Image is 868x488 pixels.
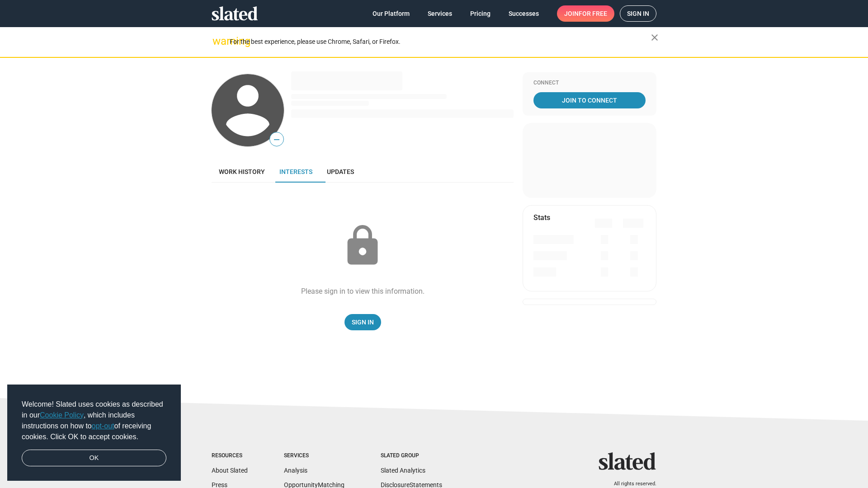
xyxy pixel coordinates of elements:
span: Successes [509,5,539,22]
span: Join [564,5,607,22]
a: Work history [212,161,272,183]
div: Services [284,452,344,460]
a: Sign In [344,314,381,330]
div: Resources [212,452,248,460]
span: Work history [219,168,265,175]
div: For the best experience, please use Chrome, Safari, or Firefox. [230,36,651,48]
span: Sign In [352,314,374,330]
span: Sign in [627,6,649,21]
a: opt-out [92,422,114,430]
a: Sign in [620,5,656,22]
span: Welcome! Slated uses cookies as described in our , which includes instructions on how to of recei... [22,399,166,442]
a: Slated Analytics [381,467,425,474]
div: cookieconsent [7,385,181,481]
span: Updates [327,168,354,175]
a: dismiss cookie message [22,450,166,467]
a: About Slated [212,467,248,474]
span: for free [579,5,607,22]
a: Cookie Policy [40,411,84,419]
span: — [270,134,283,145]
div: Please sign in to view this information. [301,286,425,296]
a: Updates [320,161,361,183]
a: Services [420,5,459,22]
mat-card-title: Stats [533,213,550,222]
span: Services [428,5,452,22]
mat-icon: close [649,32,660,43]
mat-icon: lock [340,223,385,268]
a: Our Platform [365,5,417,22]
div: Slated Group [381,452,442,460]
a: Joinfor free [557,5,614,22]
a: Pricing [463,5,498,22]
span: Our Platform [373,5,410,22]
a: Join To Connect [533,92,646,108]
span: Join To Connect [535,92,644,108]
span: Interests [279,168,312,175]
a: Analysis [284,467,307,474]
div: Connect [533,80,646,87]
mat-icon: warning [212,36,223,47]
a: Interests [272,161,320,183]
span: Pricing [470,5,491,22]
a: Successes [501,5,546,22]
